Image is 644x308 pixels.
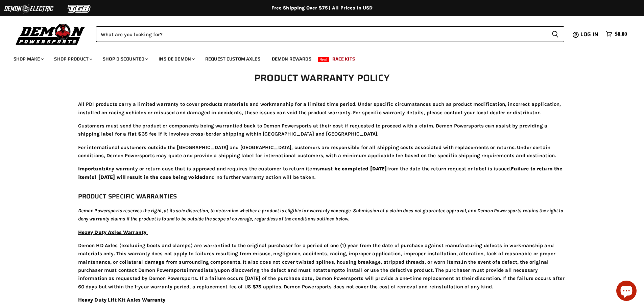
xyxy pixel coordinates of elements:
span: Heavy Duty Lift Kit Axles Warranty [78,297,166,303]
span: Any warranty or return case that is approved and requires the customer to return items from the d... [78,166,563,180]
a: Request Custom Axles [200,52,265,66]
img: TGB Logo 2 [54,2,105,15]
a: $0.00 [602,29,630,39]
button: Search [546,26,564,42]
a: Demon Rewards [267,52,316,66]
a: Shop Make [8,52,48,66]
img: Demon Electric Logo 2 [3,2,54,15]
span: In the event of [462,259,497,265]
span: immediately [187,267,218,273]
a: Race Kits [327,52,360,66]
span: attempt [320,267,340,273]
ul: Main menu [8,49,625,66]
div: Free Shipping Over $75 | All Prices In USD [52,5,593,11]
a: Log in [577,31,602,38]
span: upon discovering the defect and must not [218,267,320,273]
input: Search [96,26,546,42]
p: Customers must send the product or components being warrantied back to Demon Powersports at their... [78,122,566,138]
span: New! [318,57,329,62]
span: Demon HD Axles (excluding boots and clamps) are warrantied to the original purchaser for a period... [78,242,555,265]
span: Heavy Duty Axles Warranty [78,229,147,235]
span: surrounding components. It also does not cover twisted splines, housing breakage, stripped thread... [179,259,462,265]
a: Shop Discounted [98,52,152,66]
strong: Failure to return the item(s) [DATE] will result in the case being voided [78,166,563,180]
a: Shop Product [49,52,96,66]
inbox-online-store-chat: Shopify online store chat [614,281,639,303]
span: to install or use the defective product. The purchaser must provide all necessary information as ... [78,267,565,290]
span: Demon Powersports reserves the right, at its sole discretion, to determine whether a product is e... [78,208,564,222]
a: Inside Demon [153,52,199,66]
h3: Product Specific Warranties [78,191,566,202]
p: All PDI products carry a limited warranty to cover products materials and workmanship for a limit... [78,100,566,117]
p: For international customers outside the [GEOGRAPHIC_DATA] and [GEOGRAPHIC_DATA], customers are re... [78,143,566,160]
img: Demon Powersports [14,22,88,46]
strong: must be completed [DATE] [320,166,387,172]
span: $0.00 [615,31,627,38]
span: Log in [580,30,598,39]
strong: Important: [78,166,106,172]
h1: Product Warranty Policy [221,72,424,83]
form: Product [96,26,564,42]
